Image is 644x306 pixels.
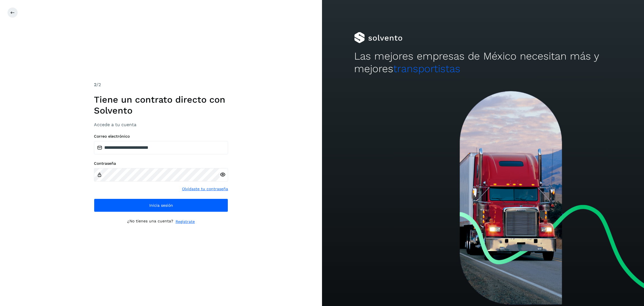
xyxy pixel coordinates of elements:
[94,122,228,127] h3: Accede a tu cuenta
[182,186,228,192] a: Olvidaste tu contraseña
[149,203,173,207] span: Inicia sesión
[354,50,612,75] h2: Las mejores empresas de México necesitan más y mejores
[127,219,173,225] p: ¿No tienes una cuenta?
[94,134,228,139] label: Correo electrónico
[94,94,228,116] h1: Tiene un contrato directo con Solvento
[94,161,228,166] label: Contraseña
[393,63,460,75] span: transportistas
[176,219,195,225] a: Regístrate
[94,81,228,88] div: /2
[94,82,96,87] span: 2
[94,199,228,212] button: Inicia sesión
